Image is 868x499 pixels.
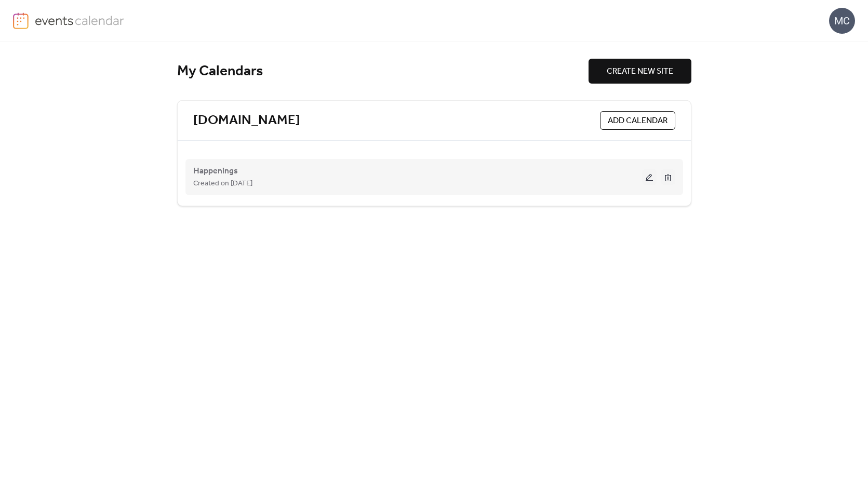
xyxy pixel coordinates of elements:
[193,165,238,178] span: Happenings
[589,59,691,84] button: CREATE NEW SITE
[35,12,125,28] img: logo-type
[13,12,29,29] img: logo
[607,65,673,78] span: CREATE NEW SITE
[193,112,300,129] a: [DOMAIN_NAME]
[177,62,589,80] div: My Calendars
[193,178,252,190] span: Created on [DATE]
[600,111,675,130] button: ADD CALENDAR
[829,8,855,34] div: MC
[608,115,667,127] span: ADD CALENDAR
[193,168,238,174] a: Happenings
